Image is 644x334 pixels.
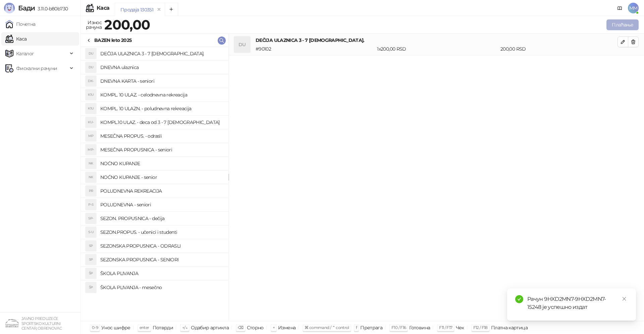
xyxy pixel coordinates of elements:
div: Чек [456,323,464,332]
h4: MESEČNA PROPUSNICA - seniori [100,144,223,155]
div: NK [86,172,96,183]
div: Потврди [153,323,173,332]
div: 1 x 200,00 RSD [376,45,499,53]
a: Почетна [5,17,36,31]
span: F12 / F18 [473,325,488,330]
span: Фискални рачуни [16,62,57,75]
div: DK- [86,76,96,86]
h4: MESEČNA PROPUS. - odrasli [100,131,223,141]
div: K1U [86,103,96,114]
a: Close [621,295,628,303]
span: f [356,325,357,330]
span: Бади [18,4,35,12]
div: 200,00 RSD [499,45,619,53]
div: Рачун 9HXD2MN7-9HXD2MN7-15248 је успешно издат [527,295,628,311]
span: + [273,325,275,330]
button: Плаћање [606,19,639,30]
span: 3.11.0-b80b730 [35,6,68,12]
div: P-S [86,199,96,210]
h4: DNEVNA ulaznica [100,62,223,73]
h4: KOMPL.10 ULAZ. - deca od 3 - 7 [DEMOGRAPHIC_DATA] [100,117,223,128]
a: Каса [5,32,26,46]
div: SP [86,241,96,251]
div: DU [86,62,96,73]
button: Add tab [165,3,178,16]
h4: NOĆNO KUPANJE [100,158,223,169]
span: F10 / F16 [391,325,406,330]
div: Продаја 130351 [120,6,153,13]
div: BAZEN leto 2025 [94,37,131,44]
h4: NOĆNO KUPANJE - senior [100,172,223,183]
div: MP- [86,144,96,155]
div: Готовина [409,323,430,332]
h4: ŠKOLA PLIVANJA - mesečno [100,282,223,293]
span: Каталог [16,47,34,60]
img: 64x64-companyLogo-4a28e1f8-f217-46d7-badd-69a834a81aaf.png [5,317,19,330]
a: Документација [614,3,625,13]
div: grid [81,47,228,321]
div: SP [86,254,96,265]
div: S-U [86,227,96,238]
div: PR [86,186,96,196]
div: MP [86,131,96,141]
div: K1U [86,89,96,100]
span: check-circle [515,295,523,303]
div: Каса [97,5,109,11]
span: enter [140,325,149,330]
h4: KOMPL. 10 ULAZ. - celodnevna rekreacija [100,89,223,100]
strong: 200,00 [104,16,150,33]
div: NK [86,158,96,169]
div: KU- [86,117,96,128]
h4: ŠKOLA PLIVANJA [100,268,223,279]
h4: POLUDNEVNA REKREACIJA [100,186,223,196]
small: JAVNO PREDUZEĆE SPORTSKO KULTURNI CENTAR, OBRENOVAC [21,316,62,331]
h4: SEZON. PROPUSNICA - dečija [100,213,223,224]
h4: POLUDNEVNA - seniori [100,199,223,210]
div: Одабир артикла [191,323,229,332]
div: DU [234,37,250,53]
span: ⌫ [238,325,243,330]
div: DU [86,48,96,59]
div: ŠP [86,268,96,279]
button: remove [155,7,163,12]
span: MM [628,3,639,13]
div: Унос шифре [101,323,130,332]
img: Logo [4,3,15,13]
span: ⌘ command / ⌃ control [305,325,349,330]
div: Измена [278,323,296,332]
h4: DEČIJA ULAZNICA 3 - 7 [DEMOGRAPHIC_DATA]. [256,37,618,44]
div: # 90102 [254,45,376,53]
h4: SEZON.PROPUS. - učenici i studenti [100,227,223,238]
span: 0-9 [92,325,98,330]
h4: KOMPL. 10 ULAZN. - poludnevna rekreacija [100,103,223,114]
h4: DNEVNA KARTA - seniori [100,76,223,86]
h4: SEZONSKA PROPUSNICA - SENIORI [100,254,223,265]
div: Износ рачуна [85,18,103,31]
div: ŠP [86,282,96,293]
span: close [622,296,627,301]
div: SP- [86,213,96,224]
div: Претрага [360,323,382,332]
span: ↑/↓ [182,325,187,330]
div: Платна картица [491,323,528,332]
div: Сторно [247,323,264,332]
h4: DEČIJA ULAZNICA 3 - 7 [DEMOGRAPHIC_DATA]. [100,48,223,59]
h4: SEZONSKA PROPUSNICA - ODRASLI [100,241,223,251]
span: F11 / F17 [439,325,452,330]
